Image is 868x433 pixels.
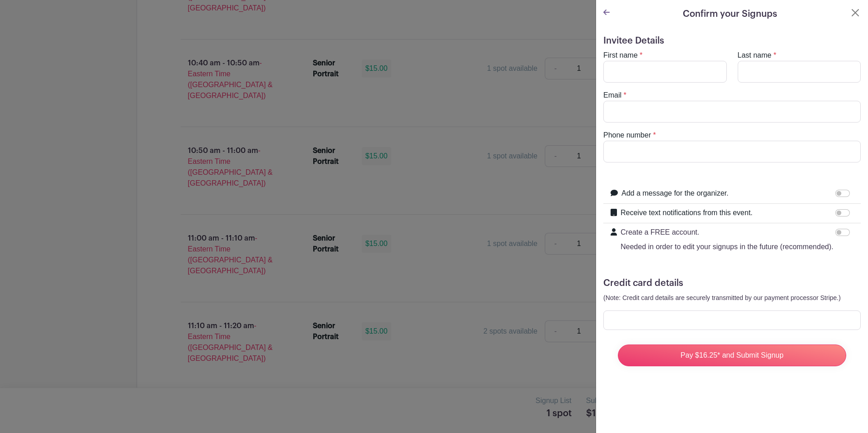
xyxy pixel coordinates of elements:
h5: Confirm your Signups [683,7,777,21]
label: Phone number [603,130,651,141]
p: Create a FREE account. [621,227,833,238]
small: (Note: Credit card details are securely transmitted by our payment processor Stripe.) [603,294,841,301]
h5: Invitee Details [603,35,861,46]
label: First name [603,50,638,61]
button: Close [850,7,861,18]
label: Receive text notifications from this event. [621,207,753,218]
input: Pay $16.25* and Submit Signup [618,344,846,366]
iframe: Secure card payment input frame [609,316,855,325]
label: Last name [738,50,772,61]
label: Email [603,90,621,101]
label: Add a message for the organizer. [621,188,729,199]
h5: Credit card details [603,278,861,289]
p: Needed in order to edit your signups in the future (recommended). [621,241,833,252]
